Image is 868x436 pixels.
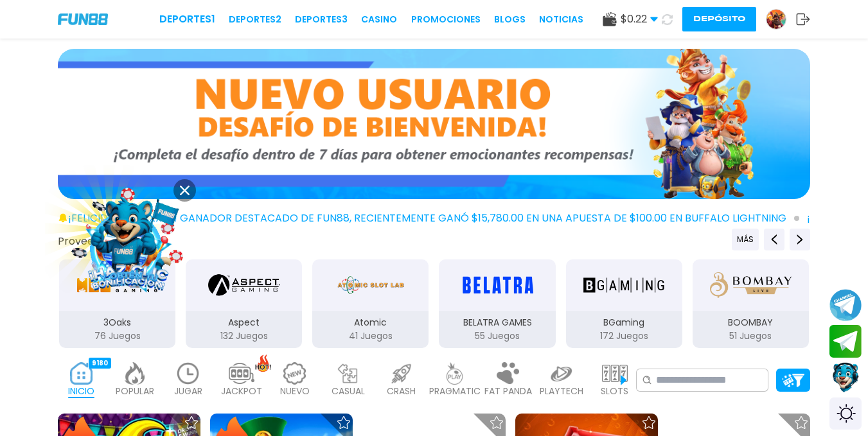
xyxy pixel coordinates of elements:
button: Previous providers [732,229,759,250]
button: Previous providers [764,229,784,250]
img: fat_panda_light.webp [495,362,521,385]
button: BOOMBAY [687,258,814,349]
p: FAT PANDA [484,385,532,398]
a: Deportes2 [229,13,281,26]
button: BELATRA GAMES [434,258,560,349]
p: JACKPOT [221,385,262,398]
button: BGaming [561,258,687,349]
p: BGaming [566,316,682,329]
div: Switch theme [829,397,862,430]
button: Aspect [181,258,307,349]
p: BOOMBAY [693,316,809,329]
p: 132 Juegos [186,329,302,343]
p: 3Oaks [59,316,175,329]
img: slots_light.webp [602,362,628,385]
button: Atomic [307,258,434,349]
p: JUGAR [174,385,202,398]
img: jackpot_light.webp [229,362,254,385]
img: Aspect [208,267,280,303]
img: Avatar [766,10,786,29]
a: Deportes3 [295,13,348,26]
a: Promociones [411,13,481,26]
p: Atomic [312,316,429,329]
a: BLOGS [494,13,526,26]
img: Platform Filter [782,374,804,387]
img: popular_light.webp [122,362,148,385]
img: Company Logo [58,13,108,24]
img: new_light.webp [282,362,308,385]
img: playtech_light.webp [549,362,574,385]
div: 9180 [89,358,111,369]
img: Atomic [335,267,407,303]
p: 76 Juegos [59,329,175,343]
p: 51 Juegos [693,329,809,343]
button: Proveedores de juego [58,234,168,248]
p: CRASH [387,385,416,398]
button: Join telegram channel [829,288,862,322]
img: home_active.webp [69,362,94,385]
button: Depósito [682,7,756,31]
button: 3Oaks [54,258,181,349]
img: Image Link [71,186,187,302]
p: 172 Juegos [566,329,682,343]
span: ¡FELICIDADES sxxxxz! GANADOR DESTACADO DE FUN88, RECIENTEMENTE GANÓ $15,780.00 EN UNA APUESTA DE ... [68,211,799,226]
img: casual_light.webp [335,362,361,385]
p: INICIO [68,385,94,398]
span: $ 0.22 [621,12,658,27]
img: crash_light.webp [389,362,414,385]
img: hot [255,354,271,372]
a: Deportes1 [159,12,215,27]
p: BELATRA GAMES [439,316,555,329]
p: 41 Juegos [312,329,429,343]
p: POPULAR [116,385,154,398]
button: Join telegram [829,325,862,358]
p: PLAYTECH [540,385,583,398]
img: pragmatic_light.webp [442,362,468,385]
img: BGaming [583,267,664,303]
img: BOOMBAY [710,267,791,303]
button: Next providers [790,229,810,250]
p: PRAGMATIC [429,385,481,398]
p: SLOTS [601,385,628,398]
button: Contact customer service [829,361,862,394]
p: Aspect [186,316,302,329]
p: 55 Juegos [439,329,555,343]
a: NOTICIAS [539,13,583,26]
img: BELATRA GAMES [457,267,538,303]
p: CASUAL [332,385,365,398]
a: CASINO [361,13,397,26]
img: recent_light.webp [175,362,201,385]
img: Bono de Nuevo Jugador [58,49,810,199]
p: NUEVO [280,385,310,398]
a: Avatar [766,9,796,30]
